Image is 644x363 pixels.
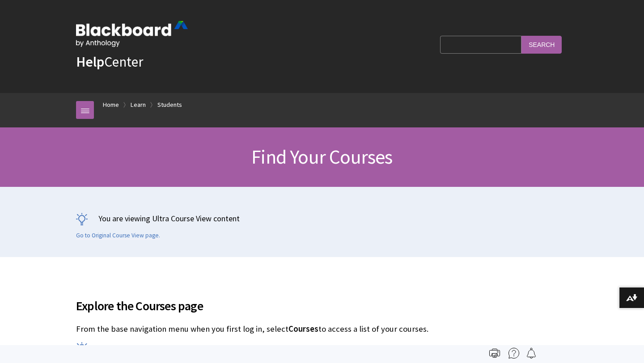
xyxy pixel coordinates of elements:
a: Learn [131,99,146,110]
img: Print [489,348,500,359]
img: More help [508,348,519,359]
img: Follow this page [526,348,537,359]
a: Students [157,99,182,110]
strong: Help [76,53,104,71]
a: Home [103,99,119,110]
img: Blackboard by Anthology [76,21,188,47]
p: Your institution controls the page you land on after you log in. You can't hide course cards, but... [76,343,568,353]
p: You are viewing Ultra Course View content [76,213,568,224]
a: HelpCenter [76,53,143,71]
span: Explore the Courses page [76,296,568,315]
a: Go to Original Course View page. [76,232,160,240]
p: From the base navigation menu when you first log in, select to access a list of your courses. [76,323,568,335]
span: Courses [288,324,318,334]
span: Find Your Courses [251,144,392,169]
input: Search [521,36,562,53]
